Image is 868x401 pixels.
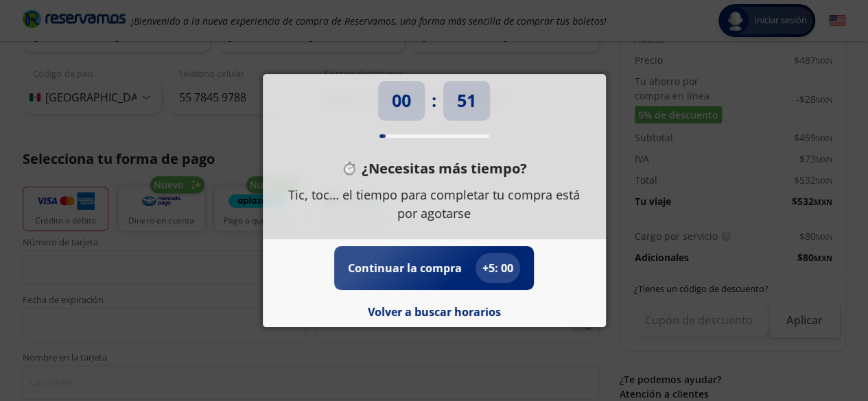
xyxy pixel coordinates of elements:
p: + 5 : 00 [482,260,513,276]
p: Continuar la compra [348,260,462,276]
p: ¿Necesitas más tiempo? [362,158,527,179]
p: Tic, toc… el tiempo para completar tu compra está por agotarse [283,186,585,223]
p: 51 [457,88,476,114]
iframe: Messagebird Livechat Widget [788,321,854,387]
button: Volver a buscar horarios [368,304,501,320]
p: : [432,88,436,114]
button: Continuar la compra+5: 00 [348,253,520,283]
p: 00 [392,88,411,114]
